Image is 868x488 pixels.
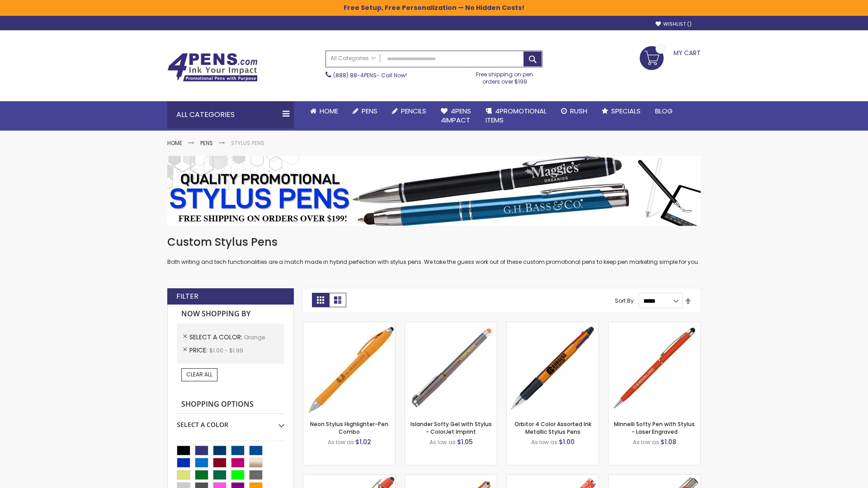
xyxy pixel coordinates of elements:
[303,474,395,482] a: 4P-MS8B-Orange
[507,474,599,482] a: Marin Softy Pen with Stylus - Laser Engraved-Orange
[614,420,695,435] a: Minnelli Softy Pen with Stylus - Laser Engraved
[531,438,557,446] span: As low as
[615,297,634,305] label: Sort By
[167,235,701,249] h1: Custom Stylus Pens
[570,106,587,116] span: Rush
[189,333,244,342] span: Select A Color
[167,139,182,147] a: Home
[434,101,478,131] a: 4Pens4impact
[355,437,371,446] span: $1.02
[441,106,471,125] span: 4Pens 4impact
[345,101,385,121] a: Pens
[486,106,547,125] span: 4PROMOTIONAL ITEMS
[312,293,329,307] strong: Grid
[559,437,575,446] span: $1.00
[405,322,497,414] img: Islander Softy Gel with Stylus - ColorJet Imprint-Orange
[244,333,265,341] span: Orange
[405,474,497,482] a: Avendale Velvet Touch Stylus Gel Pen-Orange
[362,106,377,116] span: Pens
[181,368,217,381] a: Clear All
[401,106,426,116] span: Pencils
[303,322,395,414] img: Neon Stylus Highlighter-Pen Combo-Orange
[310,420,388,435] a: Neon Stylus Highlighter-Pen Combo
[609,474,700,482] a: Tres-Chic Softy Brights with Stylus Pen - Laser-Orange
[793,464,868,488] iframe: Google Customer Reviews
[177,414,284,429] div: Select A Color
[167,156,701,226] img: Stylus Pens
[330,55,376,62] span: All Categories
[320,106,338,116] span: Home
[633,438,659,446] span: As low as
[410,420,492,435] a: Islander Softy Gel with Stylus - ColorJet Imprint
[507,322,599,414] img: Orbitor 4 Color Assorted Ink Metallic Stylus Pens-Orange
[507,322,599,329] a: Orbitor 4 Color Assorted Ink Metallic Stylus Pens-Orange
[167,235,701,266] div: Both writing and tech functionalities are a match made in hybrid perfection with stylus pens. We ...
[660,437,676,446] span: $1.08
[656,21,692,28] a: Wishlist
[385,101,434,121] a: Pencils
[333,71,407,79] span: - Call Now!
[167,101,294,128] div: All Categories
[609,322,700,414] img: Minnelli Softy Pen with Stylus - Laser Engraved-Orange
[457,437,473,446] span: $1.05
[405,322,497,329] a: Islander Softy Gel with Stylus - ColorJet Imprint-Orange
[167,53,258,82] img: 4Pens Custom Pens and Promotional Products
[326,51,380,66] a: All Categories
[177,305,284,324] strong: Now Shopping by
[333,71,377,79] a: (888) 88-4PENS
[478,101,554,131] a: 4PROMOTIONALITEMS
[655,106,673,116] span: Blog
[177,395,284,414] strong: Shopping Options
[303,101,345,121] a: Home
[429,438,456,446] span: As low as
[200,139,213,147] a: Pens
[648,101,680,121] a: Blog
[514,420,591,435] a: Orbitor 4 Color Assorted Ink Metallic Stylus Pens
[186,371,212,378] span: Clear All
[209,347,243,354] span: $1.00 - $1.99
[609,322,700,329] a: Minnelli Softy Pen with Stylus - Laser Engraved-Orange
[328,438,354,446] span: As low as
[176,291,198,301] strong: Filter
[467,67,543,85] div: Free shipping on pen orders over $199
[303,322,395,329] a: Neon Stylus Highlighter-Pen Combo-Orange
[611,106,641,116] span: Specials
[231,139,264,147] strong: Stylus Pens
[594,101,648,121] a: Specials
[554,101,594,121] a: Rush
[189,346,209,355] span: Price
